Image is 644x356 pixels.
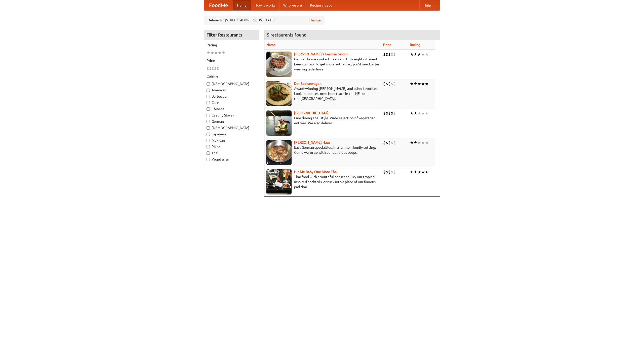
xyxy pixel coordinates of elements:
li: $ [386,81,388,87]
li: ★ [414,52,417,57]
b: Hit Me Baby One More Thai [294,170,338,174]
p: German home-cooked meals and fifty-eight different beers on tap. To get more authentic, you'd nee... [266,57,379,72]
input: American [207,89,210,92]
label: [DEMOGRAPHIC_DATA] [207,125,256,130]
p: Award-winning [PERSON_NAME] and other favorites. Look for our restored food truck in the NE corne... [266,86,379,101]
li: ★ [417,110,421,116]
li: ★ [207,50,210,56]
li: ★ [214,50,218,56]
a: How it works [251,0,279,10]
li: ★ [414,110,417,116]
li: $ [386,169,388,175]
li: $ [393,52,396,57]
li: $ [212,66,214,71]
li: $ [388,140,391,145]
li: ★ [414,81,417,87]
label: Barbecue [207,94,256,99]
input: German [207,120,210,123]
ng-pluralize: 5 restaurants found! [267,32,308,37]
li: $ [383,52,386,57]
li: ★ [425,140,429,145]
li: $ [393,140,396,145]
li: ★ [410,169,414,175]
li: $ [391,169,393,175]
input: [DEMOGRAPHIC_DATA] [207,126,210,130]
li: $ [388,81,391,87]
li: ★ [417,169,421,175]
li: $ [393,110,396,116]
li: $ [393,81,396,87]
li: ★ [417,52,421,57]
li: ★ [414,169,417,175]
h5: Cuisine [207,74,256,79]
li: ★ [421,169,425,175]
p: Fine dining Thai-style. Wide selection of vegetarian entrées. We also deliver. [266,115,379,126]
a: FoodMe [204,0,233,10]
input: [DEMOGRAPHIC_DATA] [207,82,210,86]
label: American [207,88,256,93]
li: $ [209,66,212,71]
label: Vegetarian [207,157,256,162]
li: $ [388,110,391,116]
img: esthers.jpg [266,52,292,77]
li: $ [391,140,393,145]
li: ★ [425,81,429,87]
li: ★ [425,52,429,57]
label: [DEMOGRAPHIC_DATA] [207,81,256,86]
li: $ [386,52,388,57]
li: $ [383,169,386,175]
li: ★ [222,50,225,56]
li: $ [391,52,393,57]
div: Deliver to: [STREET_ADDRESS][US_STATE] [204,16,325,25]
li: $ [388,52,391,57]
li: ★ [421,110,425,116]
a: Home [233,0,251,10]
input: Mexican [207,139,210,142]
li: ★ [218,50,222,56]
img: kohlhaus.jpg [266,140,292,165]
label: Mexican [207,138,256,143]
a: [PERSON_NAME]'s German Saloon [294,52,348,56]
li: $ [214,66,217,71]
input: Japanese [207,133,210,136]
li: ★ [421,52,425,57]
input: Pizza [207,145,210,148]
li: ★ [410,110,414,116]
label: Thai [207,150,256,155]
h4: Filter Restaurants [204,30,259,40]
li: $ [383,140,386,145]
li: ★ [425,169,429,175]
b: Der Speisewagen [294,82,321,86]
li: $ [391,81,393,87]
a: [PERSON_NAME] Haus [294,140,330,144]
input: Vegetarian [207,158,210,161]
li: $ [217,66,219,71]
li: ★ [421,81,425,87]
label: Cafe [207,100,256,105]
label: Pizza [207,144,256,149]
p: Thai food with a youthful bar scene. Try our tropical inspired cocktails, or tuck into a plate of... [266,174,379,189]
a: Recipe videos [306,0,336,10]
input: Chinese [207,107,210,111]
input: Czech / Slovak [207,114,210,117]
input: Cafe [207,101,210,104]
a: Rating [410,43,420,47]
li: ★ [410,81,414,87]
label: Chinese [207,106,256,111]
label: Japanese [207,132,256,137]
img: babythai.jpg [266,169,292,194]
img: speisewagen.jpg [266,81,292,106]
img: satay.jpg [266,110,292,136]
a: Change [309,18,321,23]
p: East German specialties, in a family-friendly setting. Come warm up with our delicious soups. [266,145,379,155]
li: ★ [417,81,421,87]
h5: Price [207,58,256,63]
li: ★ [417,140,421,145]
li: ★ [210,50,214,56]
li: $ [207,66,209,71]
li: $ [393,169,396,175]
a: [GEOGRAPHIC_DATA] [294,111,329,115]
